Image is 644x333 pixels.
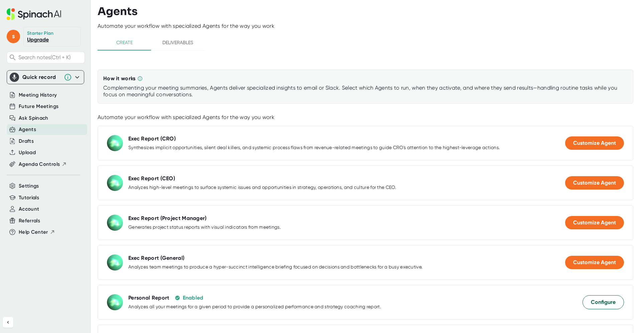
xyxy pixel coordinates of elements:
[591,298,616,306] span: Configure
[19,149,36,156] button: Upload
[128,175,175,182] div: Exec Report (CEO)
[573,219,616,226] span: Customize Agent
[19,217,40,225] button: Referrals
[128,215,207,222] div: Exec Report (Project Manager)
[19,114,48,122] button: Ask Spinach
[128,304,381,310] div: Analyzes all your meetings for a given period to provide a personalized performance and strategy ...
[19,228,48,236] span: Help Center
[19,194,39,202] button: Tutorials
[103,85,628,98] div: Complementing your meeting summaries, Agents deliver specialized insights to email or Slack. Sele...
[128,145,500,151] div: Synthesizes implicit opportunities, silent deal killers, and systemic process flaws from revenue-...
[573,180,616,186] span: Customize Agent
[128,224,281,230] div: Generates project status reports with visual indicators from meetings.
[98,114,633,121] div: Automate your workflow with specialized Agents for the way you work
[27,30,54,36] div: Starter Plan
[10,71,81,84] div: Quick record
[107,135,123,151] img: Exec Report (CRO)
[19,103,58,110] button: Future Meetings
[19,91,57,99] button: Meeting History
[128,295,169,301] div: Personal Report
[19,182,39,190] button: Settings
[19,126,36,133] button: Agents
[19,137,34,145] button: Drafts
[19,228,55,236] button: Help Center
[155,38,201,47] span: Deliverables
[98,5,138,18] h3: Agents
[107,175,123,191] img: Exec Report (CEO)
[19,205,39,213] button: Account
[128,135,176,142] div: Exec Report (CRO)
[107,294,123,310] img: Personal Report
[102,38,147,47] span: Create
[22,74,60,81] div: Quick record
[583,295,624,309] button: Configure
[183,295,204,301] div: Enabled
[98,23,644,29] div: Automate your workflow with specialized Agents for the way you work
[7,30,20,43] span: s
[107,254,123,270] img: Exec Report (General)
[103,75,136,82] div: How it works
[573,140,616,146] span: Customize Agent
[19,160,67,168] button: Agenda Controls
[128,185,396,191] div: Analyzes high-level meetings to surface systemic issues and opportunities in strategy, operations...
[107,215,123,231] img: Exec Report (Project Manager)
[18,54,83,61] span: Search notes (Ctrl + K)
[565,216,624,229] button: Customize Agent
[565,136,624,150] button: Customize Agent
[565,176,624,190] button: Customize Agent
[27,36,49,43] a: Upgrade
[573,259,616,265] span: Customize Agent
[137,76,143,81] svg: Complementing your meeting summaries, Agents deliver specialized insights to email or Slack. Sele...
[128,264,422,270] div: Analyzes team meetings to produce a hyper-succinct intelligence briefing focused on decisions and...
[3,317,13,328] button: Collapse sidebar
[128,255,184,261] div: Exec Report (General)
[19,160,60,168] span: Agenda Controls
[565,256,624,269] button: Customize Agent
